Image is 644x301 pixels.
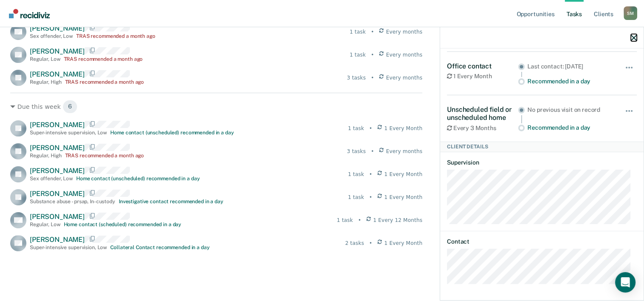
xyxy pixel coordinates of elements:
div: Home contact (unscheduled) recommended in a day [110,130,234,136]
div: • [371,28,374,36]
div: • [369,239,372,247]
span: 1 Every Month [384,170,423,178]
div: S M [624,6,637,20]
span: [PERSON_NAME] [30,167,85,175]
div: 1 task [348,193,364,201]
span: [PERSON_NAME] [30,47,85,55]
div: Every 3 Months [447,125,518,132]
div: Open Intercom Messenger [615,272,635,292]
div: • [371,51,374,59]
span: 1 Every 12 Months [373,216,423,224]
span: 1 Every Month [384,239,423,247]
div: TRAS recommended a month ago [65,153,144,159]
span: Every months [386,148,423,155]
div: 1 task [348,125,364,132]
span: Every months [386,51,423,59]
div: 1 Every Month [447,73,518,80]
span: 1 Every Month [384,125,423,132]
div: • [358,216,361,224]
div: Client Details [440,142,644,152]
div: 1 task [348,170,364,178]
div: Recommended in a day [527,124,613,131]
div: Sex offender , Low [30,33,73,39]
div: Sex offender , Low [30,176,73,182]
span: Every months [386,74,423,82]
span: [PERSON_NAME] [30,190,85,198]
div: Regular , High [30,153,61,159]
div: Super-intensive supervision , Low [30,244,107,250]
div: Regular , High [30,79,61,85]
div: 1 task [337,216,353,224]
div: 2 tasks [345,239,364,247]
dt: Contact [447,238,637,245]
span: [PERSON_NAME] [30,144,85,152]
div: Investigative contact recommended in a day [119,199,223,204]
div: Home contact (unscheduled) recommended in a day [76,176,200,182]
div: No previous visit on record [527,106,613,114]
div: 1 task [349,28,366,36]
div: Collateral Contact recommended in a day [110,244,209,250]
div: Regular , Low [30,221,60,227]
img: Recidiviz [9,9,50,18]
span: Every months [386,28,423,36]
div: TRAS recommended a month ago [64,56,143,62]
div: • [371,148,374,155]
div: • [369,170,372,178]
span: [PERSON_NAME] [30,213,85,221]
div: 3 tasks [347,74,366,82]
div: • [371,74,374,82]
div: Unscheduled field or unscheduled home [447,105,518,122]
div: Last contact: [DATE] [527,63,613,70]
span: [PERSON_NAME] [30,24,85,32]
div: Regular , Low [30,56,60,62]
div: TRAS recommended a month ago [76,33,155,39]
span: 1 Every Month [384,193,423,201]
div: Substance abuse - prsap , In-custody [30,199,115,204]
div: • [369,125,372,132]
div: 1 task [349,51,366,59]
div: Due this week [10,100,422,114]
dt: Supervision [447,159,637,166]
span: 6 [63,100,77,114]
span: [PERSON_NAME] [30,70,85,78]
div: Recommended in a day [527,78,613,85]
span: [PERSON_NAME] [30,236,85,244]
div: 3 tasks [347,148,366,155]
div: • [369,193,372,201]
button: Profile dropdown button [624,6,637,20]
div: TRAS recommended a month ago [65,79,144,85]
div: Super-intensive supervision , Low [30,130,107,136]
div: Home contact (scheduled) recommended in a day [64,221,182,227]
div: Office contact [447,62,518,70]
span: [PERSON_NAME] [30,121,85,129]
